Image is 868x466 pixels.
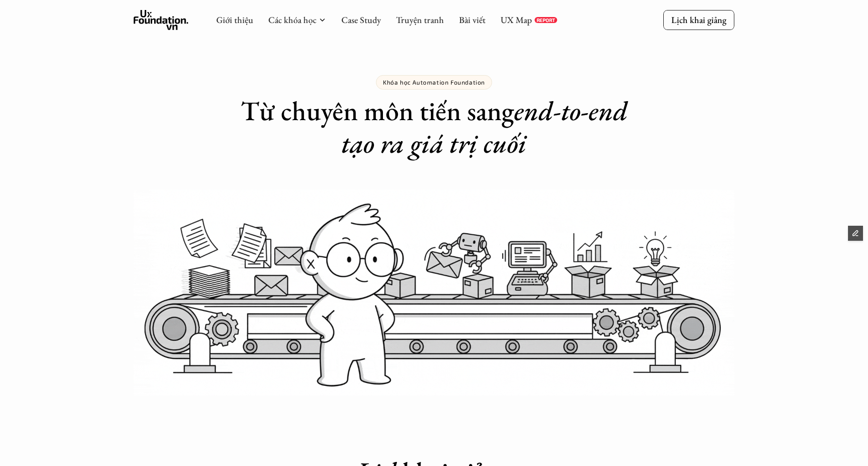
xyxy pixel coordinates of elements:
[396,14,444,26] a: Truyện tranh
[341,14,381,26] a: Case Study
[537,17,555,23] p: REPORT
[268,14,316,26] a: Các khóa học
[848,226,863,241] button: Edit Framer Content
[341,93,634,161] em: end-to-end tạo ra giá trị cuối
[501,14,532,26] a: UX Map
[459,14,486,26] a: Bài viết
[216,14,253,26] a: Giới thiệu
[671,14,726,26] p: Lịch khai giảng
[383,79,485,86] p: Khóa học Automation Foundation
[663,10,734,30] a: Lịch khai giảng
[234,95,634,160] h1: Từ chuyên môn tiến sang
